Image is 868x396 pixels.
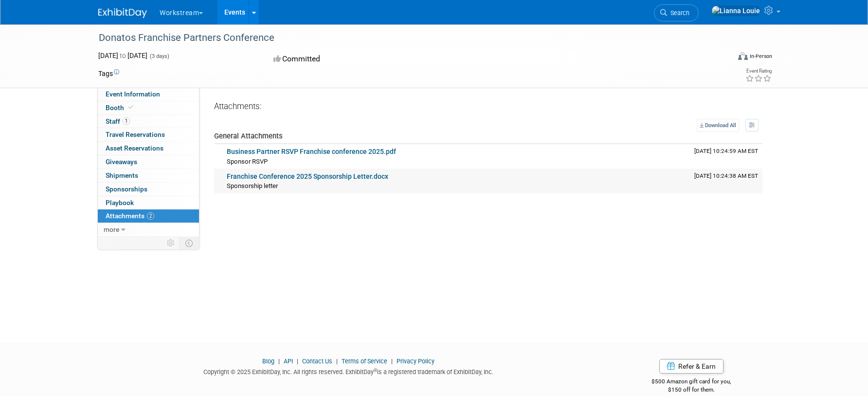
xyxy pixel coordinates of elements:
td: Upload Timestamp [690,169,762,193]
div: Attachments: [214,101,762,114]
img: Lianna Louie [711,5,760,16]
a: Blog [262,358,274,365]
a: Contact Us [302,358,332,365]
a: Travel Reservations [98,128,199,141]
span: Booth [106,104,135,112]
a: Attachments2 [98,209,199,223]
span: [DATE] [DATE] [98,52,147,59]
a: Booth [98,101,199,114]
div: $500 Amazon gift card for you, [613,371,770,394]
span: Playbook [106,199,134,207]
span: Sponsorships [106,185,147,193]
span: Upload Timestamp [694,148,758,154]
span: Travel Reservations [106,131,165,138]
a: Asset Reservations [98,142,199,155]
span: Staff [106,117,130,125]
span: | [294,358,301,365]
div: Event Format [672,51,772,65]
div: Donatos Franchise Partners Conference [95,29,715,47]
td: Tags [98,69,119,78]
span: Event Information [106,90,160,98]
a: Playbook [98,196,199,209]
div: Copyright © 2025 ExhibitDay, Inc. All rights reserved. ExhibitDay is a registered trademark of Ex... [98,365,598,377]
a: Giveaways [98,155,199,169]
span: | [276,358,282,365]
a: Search [654,4,699,21]
div: $150 off for them. [613,386,770,394]
div: In-Person [749,53,772,60]
a: Event Information [98,88,199,101]
a: Terms of Service [342,358,387,365]
td: Toggle Event Tabs [180,237,199,249]
span: 2 [147,212,154,220]
img: Format-Inperson.png [738,52,748,60]
span: Sponsor RSVP [227,158,268,165]
span: to [118,52,127,59]
a: Refer & Earn [659,359,723,374]
span: 1 [123,117,130,125]
td: Personalize Event Tab Strip [163,237,180,249]
a: API [284,358,293,365]
a: Franchise Conference 2025 Sponsorship Letter.docx [227,172,388,180]
span: more [104,226,119,233]
a: Business Partner RSVP Franchise conference 2025.pdf [227,148,396,155]
span: Upload Timestamp [694,172,758,179]
div: Event Rating [745,69,772,74]
sup: ® [374,368,377,373]
span: Asset Reservations [106,144,163,152]
div: Committed [271,51,486,68]
span: | [334,358,340,365]
span: (3 days) [149,53,169,59]
span: General Attachments [214,132,283,140]
span: Search [667,9,689,17]
a: Staff1 [98,115,199,128]
span: Attachments [106,212,154,220]
a: Download All [697,119,739,132]
span: Giveaways [106,158,137,166]
img: ExhibitDay [98,8,147,18]
td: Upload Timestamp [690,144,762,169]
a: Sponsorships [98,183,199,196]
a: more [98,223,199,236]
a: Privacy Policy [397,358,434,365]
span: | [389,358,395,365]
i: Booth reservation complete [128,105,133,110]
a: Shipments [98,169,199,182]
span: Shipments [106,171,138,179]
span: Sponsorship letter [227,182,278,189]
